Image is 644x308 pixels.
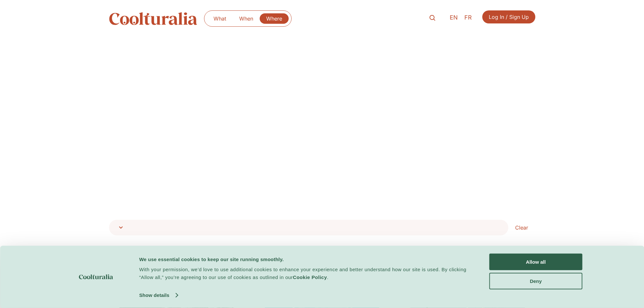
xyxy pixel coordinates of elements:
span: FR [464,14,472,21]
a: Show details [139,290,178,300]
img: logo [79,274,113,279]
a: EN [446,13,461,22]
a: Where [260,13,289,24]
span: Log In / Sign Up [489,13,529,21]
a: What [207,13,233,24]
div: We use essential cookies to keep our site running smoothly. [139,255,475,263]
a: Clear [508,220,535,235]
a: When [233,13,260,24]
nav: Menu [207,13,289,24]
span: . [327,274,329,280]
a: Cookie Policy [293,274,327,280]
a: Log In / Sign Up [482,10,535,23]
a: FR [461,13,475,22]
button: Deny [489,273,582,289]
span: EN [450,14,458,21]
span: With your permission, we’d love to use additional cookies to enhance your experience and better u... [139,267,467,280]
span: Clear [515,224,528,231]
button: Allow all [489,254,582,270]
